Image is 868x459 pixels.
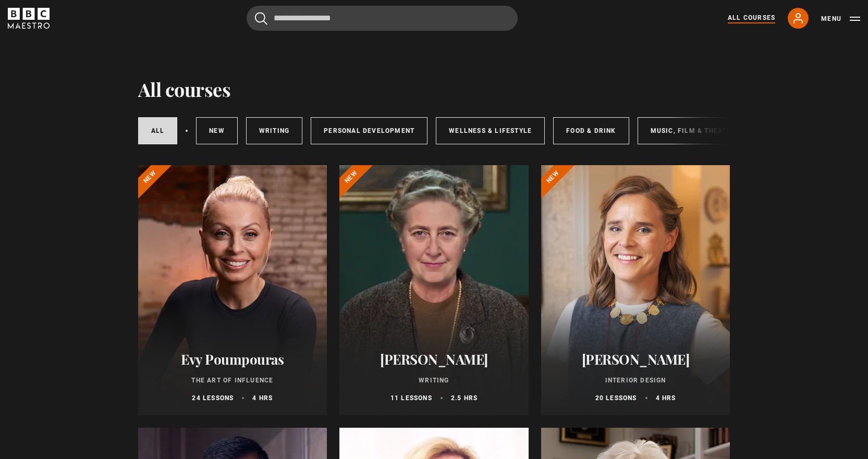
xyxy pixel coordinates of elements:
[821,14,860,24] button: Toggle navigation
[553,117,629,144] a: Food & Drink
[554,376,718,385] p: Interior Design
[151,351,315,367] h2: Evy Poumpouras
[151,376,315,385] p: The Art of Influence
[638,117,749,144] a: Music, Film & Theatre
[352,351,516,367] h2: [PERSON_NAME]
[656,393,676,403] p: 4 hrs
[246,117,302,144] a: Writing
[541,165,730,415] a: [PERSON_NAME] Interior Design 20 lessons 4 hrs New
[138,117,178,144] a: All
[554,351,718,367] h2: [PERSON_NAME]
[728,13,775,23] a: All Courses
[8,8,50,29] svg: BBC Maestro
[339,165,529,415] a: [PERSON_NAME] Writing 11 lessons 2.5 hrs New
[247,6,518,31] input: Search
[196,117,238,144] a: New
[138,78,231,100] h1: All courses
[138,165,327,415] a: Evy Poumpouras The Art of Influence 24 lessons 4 hrs New
[311,117,427,144] a: Personal Development
[352,376,516,385] p: Writing
[252,393,273,403] p: 4 hrs
[192,393,234,403] p: 24 lessons
[451,393,478,403] p: 2.5 hrs
[436,117,545,144] a: Wellness & Lifestyle
[390,393,432,403] p: 11 lessons
[255,12,267,25] button: Submit the search query
[595,393,637,403] p: 20 lessons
